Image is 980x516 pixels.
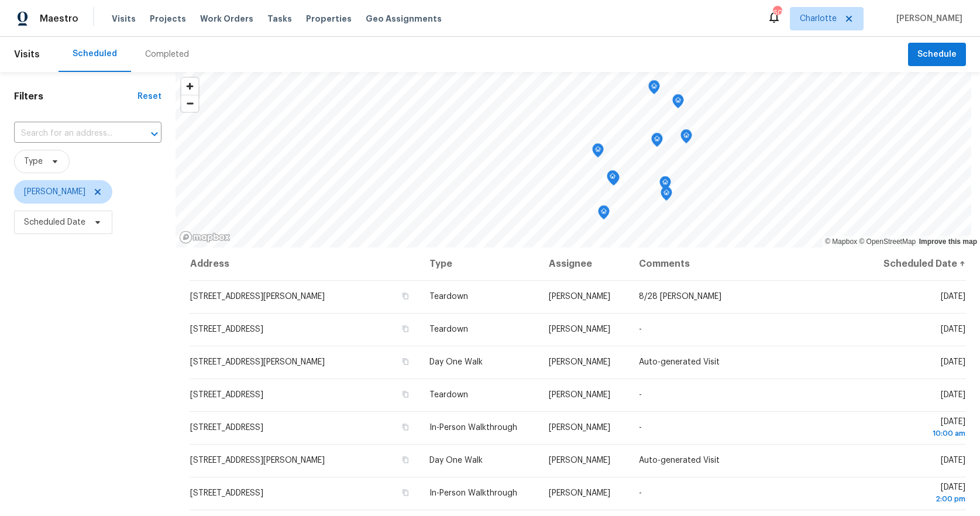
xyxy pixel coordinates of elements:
span: Visits [14,42,40,67]
button: Copy Address [400,455,411,465]
span: [STREET_ADDRESS][PERSON_NAME] [190,456,325,465]
span: [PERSON_NAME] [892,13,962,25]
div: Map marker [607,170,618,188]
span: [PERSON_NAME] [549,325,610,333]
div: Map marker [598,205,610,223]
span: [PERSON_NAME] [549,424,610,432]
span: Visits [112,13,136,25]
span: Teardown [429,391,468,399]
div: Reset [137,91,161,102]
div: Map marker [659,176,671,194]
span: [STREET_ADDRESS][PERSON_NAME] [190,293,325,301]
span: Day One Walk [429,456,483,465]
div: Completed [145,49,189,60]
div: Map marker [648,80,660,98]
span: [PERSON_NAME] [549,456,610,465]
span: Type [24,156,43,167]
h1: Filters [14,91,137,102]
span: [PERSON_NAME] [549,489,610,497]
span: [PERSON_NAME] [549,358,610,366]
button: Copy Address [400,422,411,432]
span: - [639,424,642,432]
span: Tasks [267,15,292,23]
span: Work Orders [200,13,253,25]
span: Auto-generated Visit [639,456,720,465]
button: Copy Address [400,356,411,367]
button: Open [146,126,163,142]
div: 2:00 pm [872,493,965,505]
span: [STREET_ADDRESS][PERSON_NAME] [190,358,325,366]
span: Day One Walk [429,358,483,366]
span: [DATE] [941,358,965,366]
div: Map marker [680,129,692,147]
span: [DATE] [941,325,965,333]
a: OpenStreetMap [859,238,916,246]
span: - [639,489,642,497]
a: Mapbox [825,238,857,246]
span: [DATE] [941,293,965,301]
button: Schedule [908,43,966,67]
span: Auto-generated Visit [639,358,720,366]
div: Map marker [661,187,672,205]
span: 8/28 [PERSON_NAME] [639,293,721,301]
button: Zoom out [181,95,198,112]
div: Map marker [592,143,604,161]
span: [STREET_ADDRESS] [190,489,263,497]
span: [DATE] [872,418,965,439]
span: [STREET_ADDRESS] [190,424,263,432]
th: Scheduled Date ↑ [862,247,966,280]
span: [DATE] [872,483,965,505]
input: Search for an address... [14,125,129,143]
span: Teardown [429,293,468,301]
span: Maestro [40,13,78,25]
button: Copy Address [400,291,411,301]
span: Teardown [429,325,468,333]
div: 60 [773,7,781,19]
a: Mapbox homepage [179,231,231,244]
div: Map marker [651,133,663,151]
span: Geo Assignments [366,13,442,25]
span: [STREET_ADDRESS] [190,325,263,333]
th: Type [420,247,540,280]
span: Charlotte [800,13,837,25]
span: [DATE] [941,391,965,399]
div: Map marker [672,94,684,112]
button: Copy Address [400,487,411,498]
span: Zoom out [181,95,198,112]
span: [DATE] [941,456,965,465]
span: - [639,325,642,333]
span: Scheduled Date [24,216,85,228]
button: Copy Address [400,324,411,334]
div: Scheduled [73,48,117,60]
th: Address [190,247,420,280]
a: Improve this map [919,238,977,246]
canvas: Map [176,72,971,247]
span: Schedule [917,47,957,62]
span: [STREET_ADDRESS] [190,391,263,399]
th: Assignee [539,247,630,280]
button: Zoom in [181,78,198,95]
span: [PERSON_NAME] [24,186,85,198]
span: Properties [306,13,352,25]
span: In-Person Walkthrough [429,424,517,432]
span: [PERSON_NAME] [549,293,610,301]
span: - [639,391,642,399]
span: In-Person Walkthrough [429,489,517,497]
div: 10:00 am [872,428,965,439]
span: Projects [150,13,186,25]
th: Comments [630,247,862,280]
span: [PERSON_NAME] [549,391,610,399]
button: Copy Address [400,389,411,400]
